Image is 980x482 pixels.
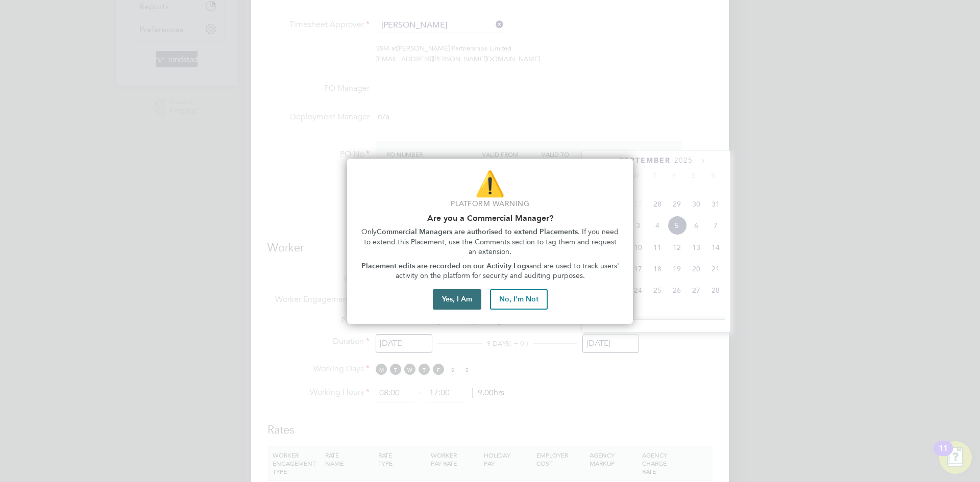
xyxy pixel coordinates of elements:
span: . If you need to extend this Placement, use the Comments section to tag them and request an exten... [364,227,621,256]
strong: Placement edits are recorded on our Activity Logs [361,262,529,270]
strong: Commercial Managers are authorised to extend Placements [377,227,578,236]
h2: Are you a Commercial Manager? [359,213,621,223]
span: and are used to track users' activity on the platform for security and auditing purposes. [396,262,621,281]
div: Are you part of the Commercial Team? [347,159,633,324]
button: No, I'm Not [490,289,548,310]
button: Yes, I Am [433,289,481,310]
p: ⚠️ [359,167,621,201]
span: Only [361,227,377,236]
p: Platform Warning [359,199,621,209]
